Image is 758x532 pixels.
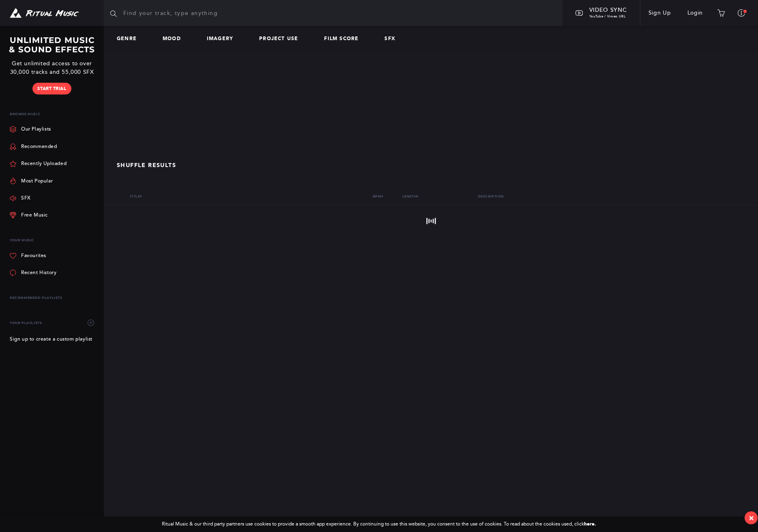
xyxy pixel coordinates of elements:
a: Imagery [207,36,240,42]
a: Free Music [10,207,48,224]
h3: UNLIMITED MUSIC & SOUND EFFECTS [6,36,97,54]
img: Ritual Music [10,8,79,18]
div: Your Playlists [10,315,97,332]
a: Most Popular [10,172,53,189]
a: Recent History [10,264,56,281]
a: Bpm [373,194,383,198]
a: Our Playlists [10,121,51,138]
p: Description [427,195,555,198]
div: Ritual Music & our third party partners use cookies to provide a smooth app experience. By contin... [162,521,596,527]
div: × [749,513,754,523]
span: Shuffle results [117,162,176,169]
span: YouTube / Vimeo URL [589,15,626,18]
a: SFX [384,36,402,42]
span: ▾ [381,195,383,198]
p: Browse Music [10,107,97,121]
a: Project Use [259,36,305,42]
a: Recommended [10,138,57,155]
a: Sign Up [640,2,679,24]
a: Recently Uploaded [10,155,67,172]
a: SFX [10,190,31,207]
a: Sign up to create a custom playlist [10,332,92,347]
span: Video Sync [589,6,627,13]
a: Film Score [324,36,365,42]
a: Length [402,194,419,198]
a: Title [130,194,142,198]
p: Your Music [10,234,97,247]
a: here. [584,521,596,527]
div: Recommended Playlists [10,291,97,305]
a: Login [679,2,711,24]
a: Mood [163,36,187,42]
a: Favourites [10,247,46,264]
span: ▾ [140,195,142,198]
span: ▾ [417,195,418,198]
p: Get unlimited access to over 30,000 tracks and 55,000 SFX [6,59,97,76]
a: Start Trial [32,83,71,94]
a: Genre [117,36,143,42]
